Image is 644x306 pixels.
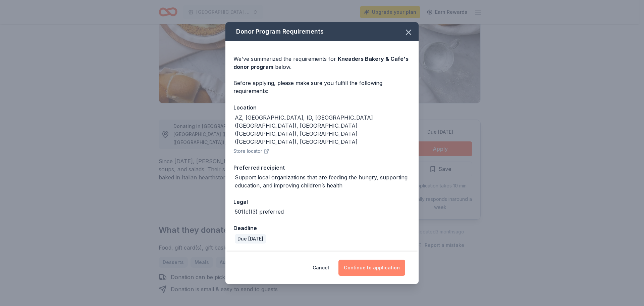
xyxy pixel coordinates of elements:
div: Donor Program Requirements [225,22,419,41]
div: Location [233,103,411,112]
button: Continue to application [338,260,405,276]
button: Cancel [313,260,329,276]
div: Preferred recipient [233,163,411,172]
div: Legal [233,198,411,206]
div: Due [DATE] [235,234,266,244]
div: Deadline [233,224,411,232]
button: Store locator [233,147,269,155]
div: Support local organizations that are feeding the hungry, supporting education, and improving chil... [235,173,411,189]
div: 501(c)(3) preferred [235,208,284,216]
div: We've summarized the requirements for below. [233,55,411,71]
div: AZ, [GEOGRAPHIC_DATA], ID, [GEOGRAPHIC_DATA] ([GEOGRAPHIC_DATA]), [GEOGRAPHIC_DATA] ([GEOGRAPHIC_... [235,114,411,146]
div: Before applying, please make sure you fulfill the following requirements: [233,79,411,95]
